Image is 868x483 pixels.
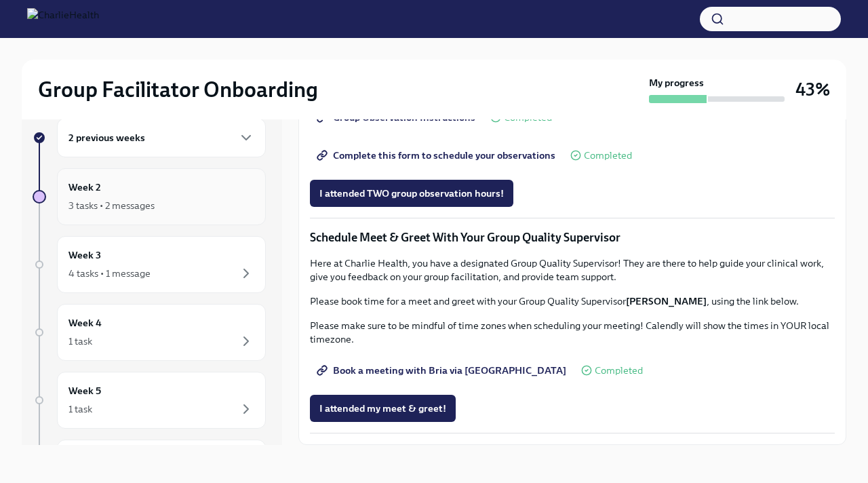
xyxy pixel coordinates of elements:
[33,168,266,225] a: Week 23 tasks • 2 messages
[68,383,101,398] h6: Week 5
[584,151,632,161] span: Completed
[310,357,576,384] a: Book a meeting with Bria via [GEOGRAPHIC_DATA]
[310,229,835,246] p: Schedule Meet & Greet With Your Group Quality Supervisor
[33,372,266,429] a: Week 51 task
[310,180,513,207] button: I attended TWO group observation hours!
[57,118,266,157] div: 2 previous weeks
[310,294,835,308] p: Please book time for a meet and greet with your Group Quality Supervisor , using the link below.
[649,76,704,90] strong: My progress
[319,402,446,415] span: I attended my meet & greet!
[310,142,565,169] a: Complete this form to schedule your observations
[319,364,566,377] span: Book a meeting with Bria via [GEOGRAPHIC_DATA]
[310,319,835,346] p: Please make sure to be mindful of time zones when scheduling your meeting! Calendly will show the...
[33,304,266,361] a: Week 41 task
[795,77,830,102] h3: 43%
[68,334,92,348] div: 1 task
[310,395,456,422] button: I attended my meet & greet!
[38,76,318,103] h2: Group Facilitator Onboarding
[68,248,101,263] h6: Week 3
[33,236,266,293] a: Week 34 tasks • 1 message
[68,180,101,195] h6: Week 2
[68,199,155,212] div: 3 tasks • 2 messages
[68,402,92,416] div: 1 task
[310,256,835,284] p: Here at Charlie Health, you have a designated Group Quality Supervisor! They are there to help gu...
[595,366,643,376] span: Completed
[626,295,707,307] strong: [PERSON_NAME]
[504,113,552,123] span: Completed
[319,187,504,200] span: I attended TWO group observation hours!
[68,267,151,280] div: 4 tasks • 1 message
[68,130,145,145] h6: 2 previous weeks
[27,8,99,30] img: CharlieHealth
[68,315,102,330] h6: Week 4
[319,149,555,162] span: Complete this form to schedule your observations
